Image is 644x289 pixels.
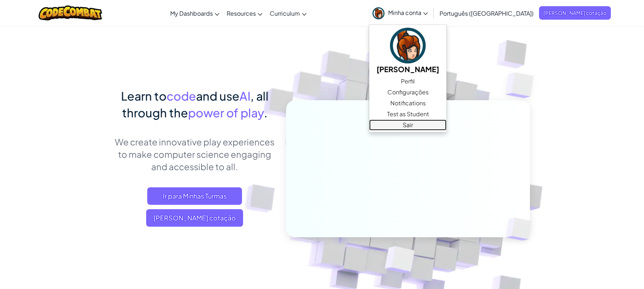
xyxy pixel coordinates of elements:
span: Learn to [121,89,167,103]
a: [PERSON_NAME] cotação [146,209,243,227]
span: Resources [227,9,256,17]
a: Curriculum [266,3,310,23]
a: Perfil [369,76,446,87]
a: Ir para Minhas Turmas [147,187,242,205]
span: Notifications [390,99,426,108]
a: Resources [223,3,266,23]
a: Configurações [369,87,446,98]
span: code [167,89,196,103]
p: We create innovative play experiences to make computer science engaging and accessible to all. [114,136,275,173]
h5: [PERSON_NAME] [376,63,439,75]
span: power of play [188,105,264,120]
a: Minha conta [369,1,432,24]
img: avatar [390,28,426,63]
a: Notifications [369,98,446,109]
img: Overlap cubes [491,55,554,116]
img: CodeCombat logo [39,5,102,20]
a: My Dashboards [167,3,223,23]
span: AI [239,89,250,103]
a: Sair [369,120,446,130]
a: Test as Student [369,109,446,120]
img: avatar [372,7,385,19]
img: Overlap cubes [494,203,549,256]
span: My Dashboards [170,9,213,17]
span: Português ([GEOGRAPHIC_DATA]) [440,9,534,17]
span: and use [196,89,239,103]
span: Minha conta [388,9,428,16]
a: [PERSON_NAME] cotação [539,6,611,20]
span: Curriculum [270,9,300,17]
a: Português ([GEOGRAPHIC_DATA]) [436,3,537,23]
a: [PERSON_NAME] [369,27,446,76]
span: . [264,105,268,120]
